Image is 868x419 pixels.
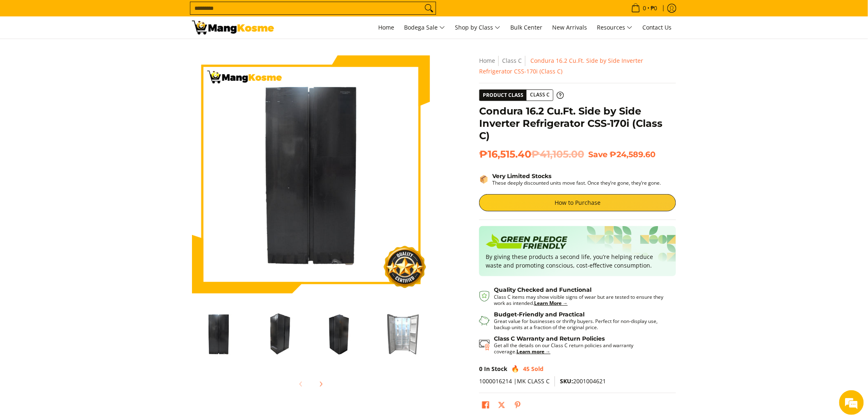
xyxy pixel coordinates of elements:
[192,55,430,293] img: Condura 16.2 Cu.Ft. Side by Side Inverter Refrigerator CSS-170i (Class C)
[423,2,436,14] button: Search
[492,180,661,186] p: These deeply discounted units move fast. Once they’re gone, they’re gone.
[494,335,605,342] strong: Class C Warranty and Return Policies
[649,5,659,11] span: ₱0
[43,46,138,57] div: Leave a message
[4,224,156,253] textarea: Type your message and click 'Submit'
[629,4,660,13] span: •
[282,16,676,39] nav: Main Menu
[378,23,394,31] span: Home
[642,5,647,11] span: 0
[315,307,368,361] img: Condura 16.2 Cu.Ft. Side by Side Inverter Refrigerator CSS-170i (Class C)-3
[502,57,522,64] a: Class C
[254,307,307,361] img: Condura 16.2 Cu.Ft. Side by Side Inverter Refrigerator CSS-170i (Class C)-2
[523,365,530,373] span: 45
[479,55,676,77] nav: Breadcrumbs
[404,23,445,33] span: Bodega Sale
[494,318,668,330] p: Great value for businesses or thrifty buyers. Perfect for non-display use, backup units at a frac...
[312,375,330,393] button: Next
[638,16,676,39] a: Contact Us
[597,23,633,33] span: Resources
[531,148,584,160] del: ₱41,105.00
[374,16,398,39] a: Home
[400,16,449,39] a: Bodega Sale
[492,172,551,180] strong: Very Limited Stocks
[479,148,584,160] span: ₱16,515.40
[588,149,608,159] span: Save
[479,105,676,142] h1: Condura 16.2 Cu.Ft. Side by Side Inverter Refrigerator CSS-170i (Class C)
[17,103,143,186] span: We are offline. Please leave us a message.
[455,23,500,33] span: Shop by Class
[486,252,669,270] p: By giving these products a second life, you’re helping reduce waste and promoting conscious, cost...
[484,365,507,373] span: In Stock
[479,377,550,385] span: 1000016214 |MK CLASS C
[506,16,546,39] a: Bulk Center
[451,16,505,39] a: Shop by Class
[593,16,637,39] a: Resources
[480,90,527,101] span: Product Class
[512,399,523,413] a: Pin on Pinterest
[486,233,568,252] img: Badge sustainability green pledge friendly
[534,300,568,307] a: Learn More →
[192,21,274,34] img: Condura 16.2 Cu.Ft. Side-by-Side Inverter Ref (Class C) l Mang Kosme
[494,286,592,293] strong: Quality Checked and Functional
[610,149,656,159] span: ₱24,589.60
[531,365,544,373] span: Sold
[120,253,149,264] em: Submit
[516,348,550,355] a: Learn more →
[480,399,491,413] a: Share on Facebook
[560,377,606,385] span: 2001004621
[548,16,591,39] a: New Arrivals
[479,57,643,75] span: Condura 16.2 Cu.Ft. Side by Side Inverter Refrigerator CSS-170i (Class C)
[135,4,154,24] div: Minimize live chat window
[527,90,553,100] span: Class C
[494,294,668,306] p: Class C items may show visible signs of wear but are tested to ensure they work as intended.
[377,307,430,361] img: Condura 16.2 Cu.Ft. Side by Side Inverter Refrigerator CSS-170i (Class C)-4
[479,365,482,373] span: 0
[494,342,668,355] p: Get all the details on our Class C return policies and warranty coverage.
[560,377,573,385] span: SKU:
[510,23,542,31] span: Bulk Center
[192,307,245,361] img: Condura 16.2 Cu.Ft. Side by Side Inverter Refrigerator CSS-170i (Class C)-1
[479,89,564,101] a: Product Class Class C
[479,57,495,64] a: Home
[494,311,585,318] strong: Budget-Friendly and Practical
[496,399,507,413] a: Post on X
[479,194,676,211] a: How to Purchase
[642,23,672,31] span: Contact Us
[552,23,587,31] span: New Arrivals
